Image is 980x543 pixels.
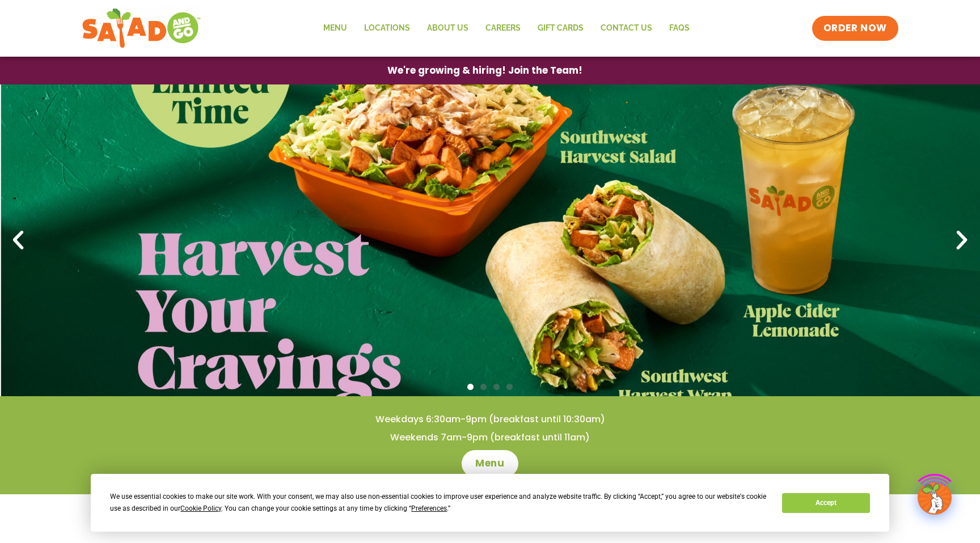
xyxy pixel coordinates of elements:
[661,15,698,41] a: FAQs
[411,504,447,512] span: Preferences
[387,66,582,75] span: We're growing & hiring! Join the Team!
[23,431,957,444] h4: Weekends 7am-9pm (breakfast until 11am)
[782,493,869,513] button: Accept
[506,384,513,390] span: Go to slide 4
[823,22,887,35] span: ORDER NOW
[91,474,889,532] div: Cookie Consent Prompt
[477,15,529,41] a: Careers
[949,228,974,253] div: Next slide
[475,457,504,470] span: Menu
[315,15,698,41] nav: Menu
[812,16,898,41] a: ORDER NOW
[467,384,474,390] span: Go to slide 1
[529,15,592,41] a: GIFT CARDS
[356,15,419,41] a: Locations
[110,491,768,515] div: We use essential cookies to make our site work. With your consent, we may also use non-essential ...
[370,57,599,84] a: We're growing & hiring! Join the Team!
[82,6,201,51] img: new-SAG-logo-768×292
[315,15,356,41] a: Menu
[592,15,661,41] a: Contact Us
[419,15,477,41] a: About Us
[23,413,957,426] h4: Weekdays 6:30am-9pm (breakfast until 10:30am)
[462,450,518,477] a: Menu
[493,384,500,390] span: Go to slide 3
[180,504,221,512] span: Cookie Policy
[480,384,487,390] span: Go to slide 2
[6,228,31,253] div: Previous slide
